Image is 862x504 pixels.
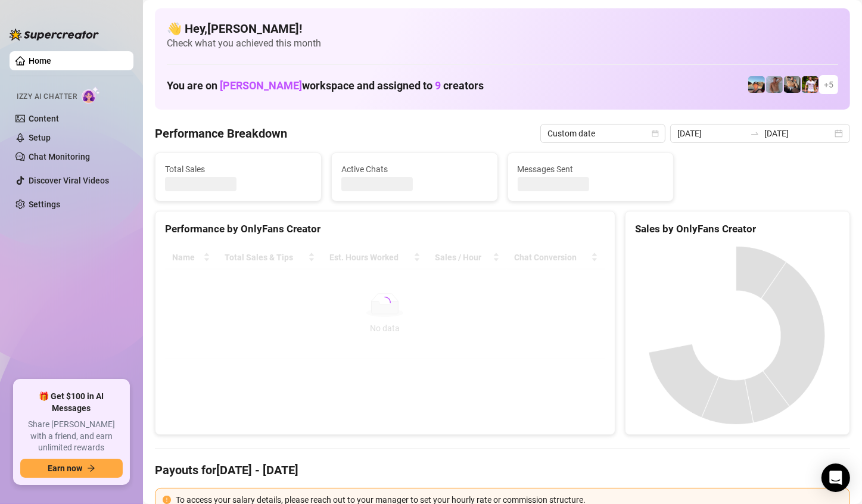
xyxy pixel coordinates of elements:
span: arrow-right [87,464,95,472]
button: Earn nowarrow-right [20,459,123,478]
a: Chat Monitoring [29,152,90,161]
span: loading [378,295,392,310]
img: Hector [802,76,819,93]
span: Custom date [547,125,658,142]
div: Sales by OnlyFans Creator [635,221,840,237]
span: calendar [652,130,659,137]
img: logo-BBDzfeDw.svg [10,29,99,41]
span: Earn now [48,463,82,473]
span: Total Sales [165,163,312,176]
a: Discover Viral Videos [29,176,109,185]
span: Check what you achieved this month [167,37,838,50]
img: Zach [748,76,765,93]
input: End date [764,127,832,140]
span: Share [PERSON_NAME] with a friend, and earn unlimited rewards [20,419,123,454]
h4: 👋 Hey, [PERSON_NAME] ! [167,20,838,37]
span: Izzy AI Chatter [17,91,77,102]
span: 9 [435,79,441,92]
span: [PERSON_NAME] [220,79,302,92]
span: + 5 [824,78,833,91]
img: AI Chatter [82,86,100,104]
div: Open Intercom Messenger [821,463,850,492]
input: Start date [677,127,745,140]
img: Joey [766,76,783,93]
a: Setup [29,133,51,142]
span: Active Chats [341,163,488,176]
h1: You are on workspace and assigned to creators [167,79,484,92]
span: to [750,129,760,138]
a: Content [29,114,59,123]
a: Home [29,56,51,66]
span: swap-right [750,129,760,138]
h4: Payouts for [DATE] - [DATE] [155,462,850,478]
span: 🎁 Get $100 in AI Messages [20,391,123,414]
h4: Performance Breakdown [155,125,287,142]
span: Messages Sent [518,163,664,176]
a: Settings [29,200,60,209]
span: exclamation-circle [163,496,171,504]
div: Performance by OnlyFans Creator [165,221,605,237]
img: George [784,76,801,93]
